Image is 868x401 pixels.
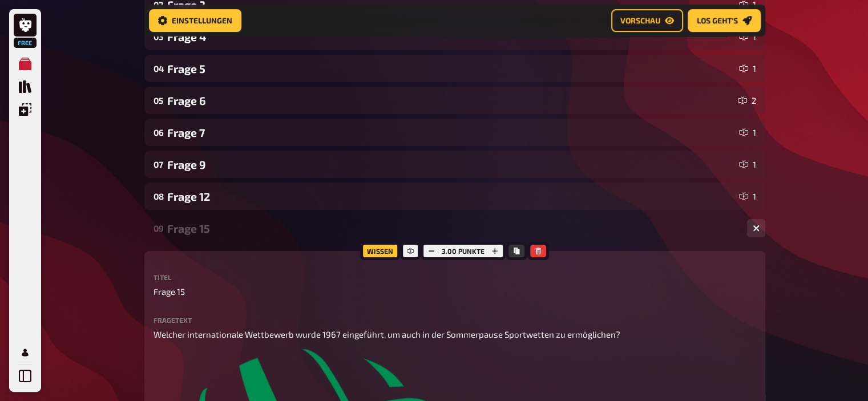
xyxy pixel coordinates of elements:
a: Einblendungen [14,98,37,121]
div: 03 [154,31,163,42]
div: 1 [739,64,756,73]
div: Frage 7 [167,126,734,139]
div: 1 [739,32,756,41]
span: Einstellungen [172,17,232,25]
div: 1 [739,128,756,137]
div: Frage 12 [167,190,734,203]
div: 2 [738,96,756,105]
div: 07 [154,159,163,169]
a: Los geht's [688,9,761,32]
div: Frage 6 [167,94,733,107]
div: Frage 5 [167,62,734,75]
a: Meine Quizze [14,52,37,75]
div: 05 [154,95,163,106]
a: Vorschau [611,9,683,32]
div: 09 [154,223,163,233]
div: Frage 9 [167,158,734,171]
span: Vorschau [620,17,660,25]
span: Frage 15 [154,285,185,298]
div: Frage 4 [167,30,734,43]
div: 06 [154,127,163,137]
span: Welcher internationale Wettbewerb wurde 1967 eingeführt, um auch in der Sommerpause Sportwetten z... [154,329,620,339]
div: Frage 15 [167,222,738,235]
a: Einstellungen [149,9,241,32]
span: Los geht's [697,17,738,25]
div: 04 [154,63,163,74]
span: Free [15,39,35,46]
div: 3.00 Punkte [421,242,506,260]
div: 08 [154,191,163,201]
div: 1 [739,160,756,169]
a: Mein Konto [14,341,37,364]
button: Kopieren [508,245,524,257]
a: Quiz Sammlung [14,75,37,98]
div: 1 [739,192,756,201]
label: Titel [154,274,756,281]
div: Wissen [360,242,400,260]
label: Fragetext [154,317,756,323]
